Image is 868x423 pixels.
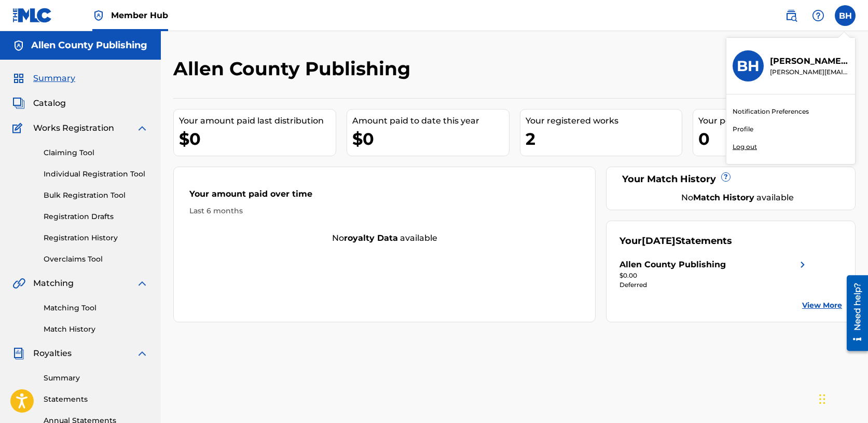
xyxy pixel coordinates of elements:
[619,234,732,248] div: Your Statements
[12,72,25,85] img: Summary
[796,258,809,271] img: right chevron icon
[31,39,147,51] h5: Allen County Publishing
[44,324,148,335] a: Match History
[12,122,26,134] img: Works Registration
[173,57,416,80] h2: Allen County Publishing
[189,206,580,216] div: Last 6 months
[12,97,25,110] img: Catalog
[812,9,824,22] img: help
[526,115,682,127] div: Your registered works
[179,127,336,151] div: $0
[136,277,148,290] img: expand
[770,55,849,67] p: Brian Haunhorst
[44,254,148,265] a: Overclaims Tool
[12,72,75,85] a: SummarySummary
[33,122,114,134] span: Works Registration
[12,347,25,360] img: Royalties
[619,172,842,186] div: Your Match History
[174,232,595,244] div: No available
[92,9,105,22] img: Top Rightsholder
[111,9,168,21] span: Member Hub
[44,303,148,313] a: Matching Tool
[808,5,829,26] div: Help
[179,115,336,127] div: Your amount paid last distribution
[44,373,148,384] a: Summary
[136,122,148,134] img: expand
[802,300,842,311] a: View More
[189,188,580,206] div: Your amount paid over time
[642,235,676,247] span: [DATE]
[33,277,74,290] span: Matching
[733,142,757,152] p: Log out
[816,373,868,423] iframe: Chat Widget
[698,115,855,127] div: Your pending works
[33,97,66,110] span: Catalog
[785,9,797,22] img: search
[619,258,808,290] a: Allen County Publishingright chevron icon$0.00Deferred
[44,394,148,405] a: Statements
[352,115,509,127] div: Amount paid to date this year
[819,384,825,415] div: Drag
[619,258,726,271] div: Allen County Publishing
[344,233,398,243] strong: royalty data
[44,147,148,158] a: Claiming Tool
[352,127,509,151] div: $0
[12,39,25,52] img: Accounts
[33,347,72,360] span: Royalties
[619,271,808,280] div: $0.00
[12,97,66,110] a: CatalogCatalog
[12,277,25,290] img: Matching
[839,271,868,355] iframe: Resource Center
[733,107,809,116] a: Notification Preferences
[632,192,842,204] div: No available
[136,347,148,360] img: expand
[526,127,682,151] div: 2
[722,173,730,181] span: ?
[781,5,802,26] a: Public Search
[12,8,52,23] img: MLC Logo
[733,125,753,134] a: Profile
[693,193,754,202] strong: Match History
[770,67,849,77] p: brian.haunhorst@gmail.com
[839,10,852,22] span: BH
[698,127,855,151] div: 0
[619,280,808,290] div: Deferred
[44,190,148,201] a: Bulk Registration Tool
[33,72,75,85] span: Summary
[44,211,148,222] a: Registration Drafts
[835,5,856,26] div: User Menu
[44,233,148,243] a: Registration History
[737,57,760,75] h3: BH
[44,169,148,180] a: Individual Registration Tool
